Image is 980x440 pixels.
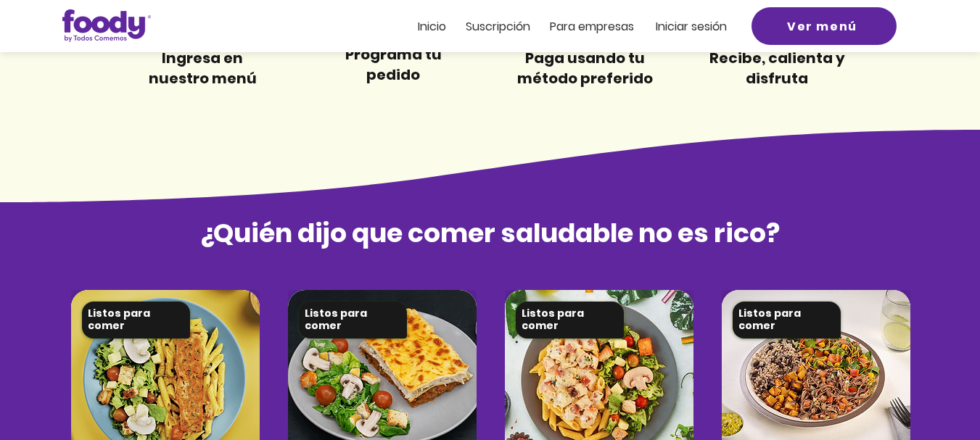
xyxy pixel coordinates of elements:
a: Suscripción [466,20,530,33]
a: Para empresas [550,20,634,33]
a: Inicio [418,20,446,33]
a: Iniciar sesión [656,20,727,33]
span: Listos para comer [738,306,801,333]
span: ra empresas [564,18,634,35]
span: Listos para comer [522,306,584,333]
span: Paga usando tu método preferido [517,48,653,88]
iframe: Messagebird Livechat Widget [896,356,965,426]
span: Listos para comer [88,306,150,333]
span: Inicio [418,18,446,35]
span: ¿Quién dijo que comer saludable no es rico? [199,215,780,252]
a: Ver menú [752,7,897,45]
span: Pa [550,18,564,35]
span: Iniciar sesión [656,18,727,35]
span: Recibe, calienta y disfruta [709,48,845,88]
span: Ingresa en nuestro menú [149,48,257,88]
span: Programa tu pedido [345,44,442,85]
span: Ver menú [787,17,857,36]
span: Listos para comer [305,306,367,333]
span: Suscripción [466,18,530,35]
img: Logo_Foody V2.0.0 (3).png [62,9,151,42]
